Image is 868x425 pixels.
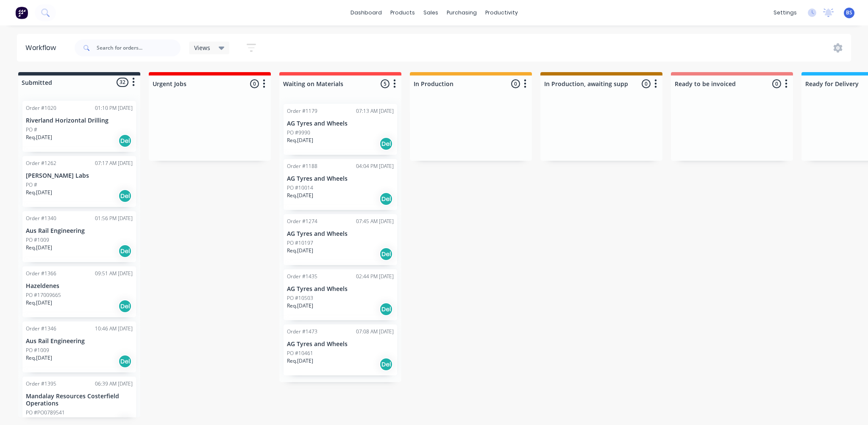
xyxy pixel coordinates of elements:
p: PO #PO0789541 [26,409,65,417]
div: Del [379,302,393,316]
p: Req. [DATE] [287,357,313,365]
p: Req. [DATE] [26,299,52,307]
div: Order #1473 [287,328,317,336]
div: Del [118,244,132,258]
span: Views [194,43,210,52]
p: Req. [DATE] [26,354,52,362]
div: Order #1435 [287,273,317,280]
div: 07:13 AM [DATE] [356,107,394,115]
p: PO #17009665 [26,291,61,299]
p: Req. [DATE] [287,192,313,199]
p: Mandalay Resources Costerfield Operations [26,393,133,407]
div: sales [419,6,442,19]
div: 02:44 PM [DATE] [356,273,394,280]
p: PO # [26,181,37,189]
p: PO #10461 [287,350,313,357]
p: Req. [DATE] [26,417,52,424]
div: 09:51 AM [DATE] [95,270,133,277]
p: Req. [DATE] [26,244,52,252]
p: AG Tyres and Wheels [287,120,394,127]
div: purchasing [442,6,481,19]
div: 01:56 PM [DATE] [95,215,133,222]
div: Del [118,134,132,148]
div: Order #1020 [26,104,56,112]
div: Order #136609:51 AM [DATE]HazeldenesPO #17009665Req.[DATE]Del [22,266,136,317]
div: settings [769,6,801,19]
p: PO #9990 [287,129,310,137]
p: PO #10197 [287,239,313,247]
input: Search for orders... [97,39,181,56]
div: Order #102001:10 PM [DATE]Riverland Horizontal DrillingPO #Req.[DATE]Del [22,101,136,152]
div: Workflow [25,43,60,53]
div: 07:45 AM [DATE] [356,218,394,225]
div: productivity [481,6,522,19]
div: Order #1188 [287,162,317,170]
p: [PERSON_NAME] Labs [26,172,133,179]
div: Order #1274 [287,218,317,225]
div: Order #1340 [26,215,56,222]
div: Order #1366 [26,270,56,277]
p: PO #10014 [287,184,313,192]
div: Order #1262 [26,159,56,167]
p: AG Tyres and Wheels [287,285,394,293]
div: Order #117907:13 AM [DATE]AG Tyres and WheelsPO #9990Req.[DATE]Del [284,104,397,155]
div: Order #1395 [26,380,56,388]
a: dashboard [346,6,386,19]
p: PO #1009 [26,236,49,244]
div: 07:17 AM [DATE] [95,159,133,167]
p: PO #10503 [287,294,313,302]
p: Req. [DATE] [287,247,313,254]
div: Order #127407:45 AM [DATE]AG Tyres and WheelsPO #10197Req.[DATE]Del [284,214,397,265]
div: Order #126207:17 AM [DATE][PERSON_NAME] LabsPO #Req.[DATE]Del [22,156,136,207]
p: Req. [DATE] [287,137,313,144]
span: BS [846,9,852,17]
div: Order #143502:44 PM [DATE]AG Tyres and WheelsPO #10503Req.[DATE]Del [284,269,397,320]
div: Del [118,355,132,368]
div: Order #1346 [26,325,56,333]
p: AG Tyres and Wheels [287,175,394,182]
p: Aus Rail Engineering [26,227,133,235]
p: AG Tyres and Wheels [287,341,394,348]
div: Order #134001:56 PM [DATE]Aus Rail EngineeringPO #1009Req.[DATE]Del [22,211,136,262]
div: 06:39 AM [DATE] [95,380,133,388]
div: Order #1179 [287,107,317,115]
p: Req. [DATE] [287,302,313,310]
p: PO #1009 [26,347,49,354]
div: Order #147307:08 AM [DATE]AG Tyres and WheelsPO #10461Req.[DATE]Del [284,324,397,375]
p: Riverland Horizontal Drilling [26,117,133,124]
p: PO # [26,126,37,134]
div: Del [118,299,132,313]
div: Del [118,189,132,203]
div: 07:08 AM [DATE] [356,328,394,336]
div: products [386,6,419,19]
img: Factory [15,6,28,19]
p: AG Tyres and Wheels [287,230,394,238]
div: Del [379,358,393,371]
div: Del [379,192,393,206]
div: Order #134610:46 AM [DATE]Aus Rail EngineeringPO #1009Req.[DATE]Del [22,322,136,372]
div: Del [379,247,393,261]
div: 10:46 AM [DATE] [95,325,133,333]
p: Req. [DATE] [26,189,52,196]
p: Aus Rail Engineering [26,338,133,345]
p: Req. [DATE] [26,134,52,141]
p: Hazeldenes [26,282,133,290]
div: 04:04 PM [DATE] [356,162,394,170]
div: Order #118804:04 PM [DATE]AG Tyres and WheelsPO #10014Req.[DATE]Del [284,159,397,210]
div: Del [379,137,393,151]
div: 01:10 PM [DATE] [95,104,133,112]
